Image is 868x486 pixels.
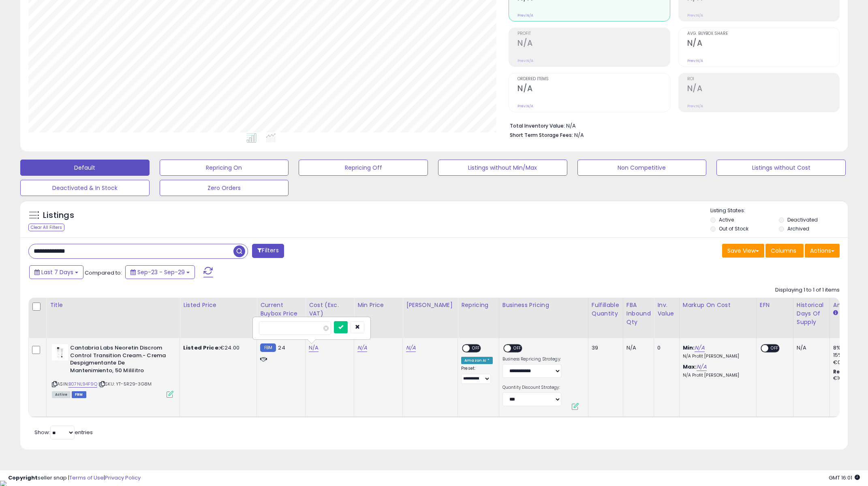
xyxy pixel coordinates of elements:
div: Min Price [357,301,399,309]
div: Repricing [461,301,496,309]
button: Actions [805,244,840,258]
a: N/A [697,363,706,371]
label: Archived [787,225,809,232]
span: | SKU: YT-5R29-3G8M [98,381,152,387]
strong: Copyright [8,474,38,482]
small: Prev: N/A [687,58,703,63]
span: All listings currently available for purchase on Amazon [52,391,71,398]
h2: N/A [687,38,839,49]
span: Show: entries [34,428,93,436]
span: Last 7 Days [41,268,73,276]
button: Zero Orders [160,180,289,196]
label: Quantity Discount Strategy: [502,385,561,390]
small: Prev: N/A [517,58,533,63]
p: N/A Profit [PERSON_NAME] [683,373,750,378]
b: Listed Price: [183,344,220,352]
label: Out of Stock [719,225,748,232]
button: Listings without Cost [716,160,846,176]
span: FBM [72,391,86,398]
div: Markup on Cost [683,301,753,309]
label: Active [719,216,734,223]
a: Privacy Policy [105,474,141,482]
span: Compared to: [85,269,122,277]
button: Filters [252,244,284,258]
button: Repricing On [160,160,289,176]
a: Terms of Use [69,474,104,482]
a: N/A [406,344,416,352]
span: OFF [768,345,781,352]
button: Deactivated & In Stock [20,180,150,196]
button: Columns [765,244,804,258]
div: seller snap | | [8,474,141,482]
span: N/A [574,131,584,139]
div: Title [50,301,176,309]
small: FBM [260,343,276,352]
div: 0 [657,344,673,352]
span: Profit [517,32,669,36]
a: N/A [357,344,367,352]
button: Repricing Off [299,160,428,176]
span: ROI [687,77,839,81]
span: OFF [511,345,524,352]
div: €24.00 [183,344,250,352]
div: Inv. value [657,301,676,318]
div: Amazon AI * [461,357,493,364]
button: Default [20,160,150,176]
div: N/A [797,344,823,352]
b: Min: [683,344,695,352]
div: Listed Price [183,301,253,309]
div: Current Buybox Price [260,301,302,318]
a: N/A [309,344,319,352]
div: 39 [592,344,617,352]
span: Sep-23 - Sep-29 [137,268,185,276]
span: 24 [278,344,285,352]
b: Max: [683,363,697,371]
button: Last 7 Days [29,265,83,279]
h5: Listings [43,210,74,221]
a: N/A [695,344,704,352]
div: EFN [760,301,790,309]
p: Listing States: [710,207,848,215]
span: Ordered Items [517,77,669,81]
div: [PERSON_NAME] [406,301,454,309]
small: Prev: N/A [517,104,533,109]
small: Prev: N/A [517,13,533,18]
button: Save View [722,244,764,258]
button: Non Competitive [577,160,707,176]
div: Cost (Exc. VAT) [309,301,351,318]
li: N/A [510,120,834,130]
small: Prev: N/A [687,13,703,18]
small: Amazon Fees. [833,309,838,317]
th: The percentage added to the cost of goods (COGS) that forms the calculator for Min & Max prices. [679,298,756,338]
img: 31neVnfbeOL._SL40_.jpg [52,344,68,360]
span: OFF [470,345,483,352]
span: Columns [771,247,796,255]
small: Prev: N/A [687,104,703,109]
div: Business Pricing [502,301,585,309]
a: B07NL94F9Q [68,381,97,388]
div: FBA inbound Qty [626,301,651,326]
div: Preset: [461,366,493,384]
div: N/A [626,344,648,352]
p: N/A Profit [PERSON_NAME] [683,354,750,359]
h2: N/A [517,84,669,95]
span: 2025-10-7 16:01 GMT [829,474,860,482]
b: Short Term Storage Fees: [510,132,573,139]
b: Cantabria Labs Neoretin Discrom Control Transition Cream.- Crema Despigmentante De Mantenimiento,... [70,344,169,376]
div: Displaying 1 to 1 of 1 items [775,286,840,294]
div: Fulfillable Quantity [592,301,620,318]
div: Clear All Filters [28,224,64,231]
h2: N/A [687,84,839,95]
h2: N/A [517,38,669,49]
button: Listings without Min/Max [438,160,567,176]
span: Avg. Buybox Share [687,32,839,36]
b: Total Inventory Value: [510,122,565,129]
label: Deactivated [787,216,818,223]
label: Business Repricing Strategy: [502,356,561,362]
div: ASIN: [52,344,173,397]
button: Sep-23 - Sep-29 [125,265,195,279]
div: Historical Days Of Supply [797,301,826,326]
